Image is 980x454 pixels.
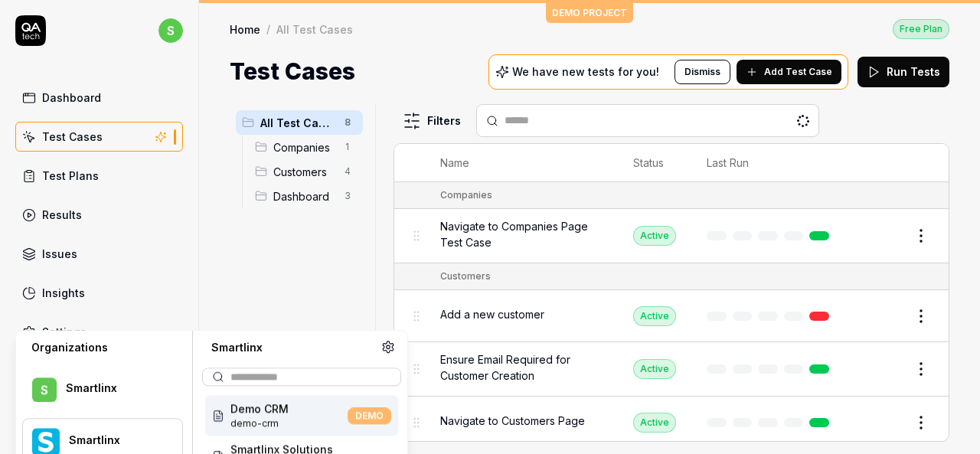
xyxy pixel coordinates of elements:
span: Navigate to Companies Page Test Case [440,218,603,250]
div: Active [633,306,676,326]
span: Customers [273,164,335,180]
tr: Ensure Email Required for Customer CreationActive [394,342,949,397]
a: Test Plans [15,161,183,191]
div: Free Plan [893,19,949,39]
div: Active [633,413,676,433]
span: Add a new customer [440,306,544,322]
div: Insights [42,285,85,301]
span: s [158,18,183,43]
button: Run Tests [857,57,949,87]
span: Demo CRM [230,400,289,416]
h1: Test Cases [230,54,355,89]
div: Issues [42,246,77,262]
button: SSmartlinx [22,367,183,412]
div: / [266,21,270,37]
th: Name [425,144,618,182]
button: Dismiss [675,60,730,84]
div: Test Cases [42,129,103,145]
a: Dashboard [15,83,183,113]
tr: Navigate to Companies Page Test CaseActive [394,209,949,263]
div: Active [633,226,676,246]
span: Companies [273,139,335,155]
div: Companies [440,188,492,202]
th: Status [618,144,691,182]
span: 3 [338,187,357,205]
div: Results [42,207,82,223]
div: Active [633,359,676,379]
button: s [158,15,183,46]
span: Add Test Case [764,65,832,79]
span: Ensure Email Required for Customer Creation [440,351,603,384]
span: Project ID: IXE0 [230,416,289,430]
div: Organizations [22,340,183,355]
div: Drag to reorderCompanies1 [249,135,363,159]
div: Smartlinx [202,340,381,355]
tr: Navigate to Customers PageActive [394,397,949,449]
a: Organization settings [381,340,395,358]
span: S [32,377,57,402]
span: Dashboard [273,188,335,204]
span: All Test Cases [260,115,335,131]
span: 4 [338,162,357,181]
div: Settings [42,324,87,340]
span: 8 [338,113,357,132]
button: Filters [394,106,470,136]
span: 1 [338,138,357,156]
th: Last Run [691,144,851,182]
a: Settings [15,317,183,347]
div: All Test Cases [276,21,353,37]
button: Add Test Case [737,60,841,84]
a: Test Cases [15,122,183,152]
span: DEMO [348,407,391,424]
a: Home [230,21,260,37]
div: Drag to reorderCustomers4 [249,159,363,184]
div: Smartlinx [66,382,162,396]
button: Free Plan [893,18,949,39]
p: We have new tests for you! [512,67,659,77]
a: Insights [15,278,183,308]
div: Drag to reorderDashboard3 [249,184,363,208]
span: Navigate to Customers Page [440,413,585,429]
div: Test Plans [42,168,99,184]
div: Smartlinx [69,434,162,448]
a: Results [15,200,183,230]
div: Dashboard [42,90,101,106]
a: Issues [15,239,183,269]
div: Customers [440,269,491,283]
tr: Add a new customerActive [394,290,949,342]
